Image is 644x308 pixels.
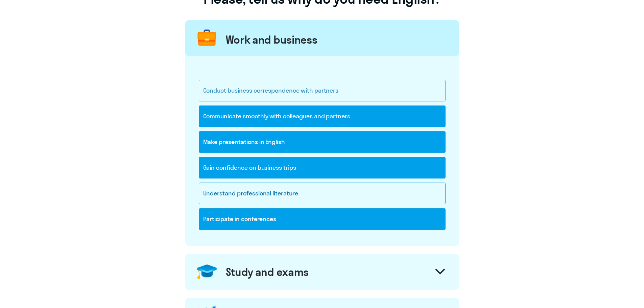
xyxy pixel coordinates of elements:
div: Make presentations in English [199,131,446,153]
div: Study and exams [226,265,309,279]
div: Conduct business correspondence with partners [199,80,446,101]
img: briefcase.png [194,26,219,51]
div: Communicate smoothly with colleagues and partners [199,105,446,127]
div: Participate in conferences [199,208,446,230]
img: confederate-hat.png [194,259,219,284]
div: Understand professional literature [199,183,446,204]
div: Work and business [226,33,317,46]
div: Gain confidence on business trips [199,157,446,179]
